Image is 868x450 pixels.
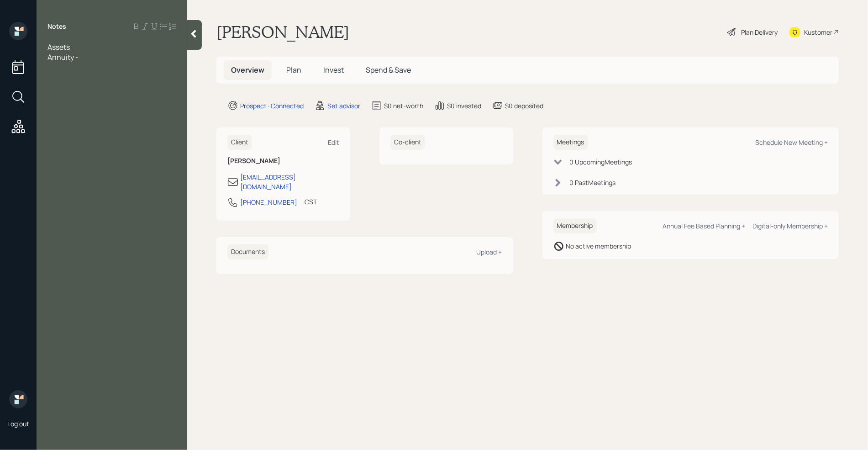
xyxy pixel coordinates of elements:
h1: [PERSON_NAME] [216,22,349,42]
div: $0 net-worth [384,101,423,111]
div: CST [305,197,317,206]
span: Assets [47,42,70,52]
img: retirable_logo.png [9,390,27,408]
div: Plan Delivery [741,27,778,37]
div: Edit [328,138,339,147]
div: Prospect · Connected [240,101,304,111]
div: Log out [7,419,29,428]
span: Plan [286,65,301,75]
div: No active membership [566,241,631,251]
h6: Membership [553,218,597,233]
h6: Client [227,135,252,150]
div: [PHONE_NUMBER] [240,197,297,207]
div: Kustomer [804,27,832,37]
h6: Documents [227,244,268,259]
span: Spend & Save [366,65,411,75]
div: 0 Past Meeting s [570,178,616,187]
div: $0 deposited [505,101,543,111]
h6: Meetings [553,135,588,150]
div: Set advisor [327,101,360,111]
span: Invest [323,65,344,75]
span: Annuity - [47,52,79,62]
h6: Co-client [390,135,425,150]
div: Upload + [477,248,502,256]
div: Schedule New Meeting + [755,138,828,147]
div: Digital-only Membership + [752,222,828,230]
span: Overview [231,65,264,75]
h6: [PERSON_NAME] [227,157,339,165]
label: Notes [47,22,66,31]
div: [EMAIL_ADDRESS][DOMAIN_NAME] [240,172,339,191]
div: 0 Upcoming Meeting s [570,157,632,167]
div: $0 invested [447,101,481,111]
div: Annual Fee Based Planning + [663,222,745,230]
